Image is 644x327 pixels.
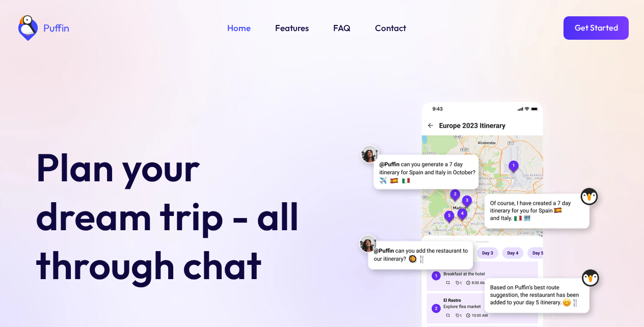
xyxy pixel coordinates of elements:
a: Features [275,21,309,35]
a: Contact [375,21,406,35]
a: Home [227,21,251,35]
h1: Plan your dream trip - all through chat [36,143,316,289]
a: home [15,15,69,41]
div: Puffin [41,23,69,33]
a: FAQ [333,21,351,35]
a: Get Started [563,16,629,40]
